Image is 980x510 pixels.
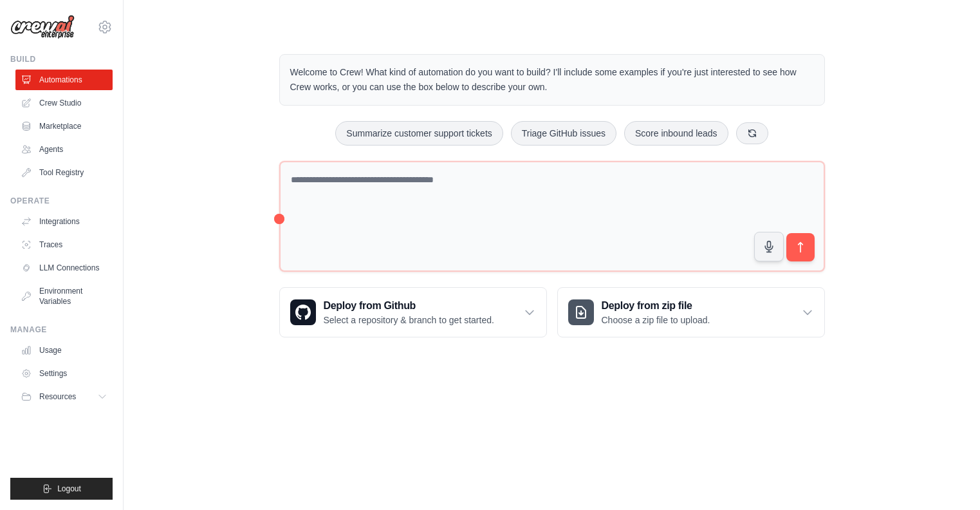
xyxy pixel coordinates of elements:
[624,121,728,146] button: Score inbound leads
[941,392,950,402] button: Close walkthrough
[15,258,113,278] a: LLM Connections
[10,196,113,206] div: Operate
[39,392,76,402] span: Resources
[57,484,81,494] span: Logout
[734,431,934,473] p: Describe the automation you want to build, select an example option, or use the microphone to spe...
[10,15,75,39] img: Logo
[15,386,113,407] button: Resources
[15,211,113,232] a: Integrations
[15,116,113,137] a: Marketplace
[15,93,113,113] a: Crew Studio
[15,139,113,160] a: Agents
[10,478,113,500] button: Logout
[15,363,113,384] a: Settings
[15,70,113,90] a: Automations
[602,314,710,326] p: Choose a zip file to upload.
[744,395,770,404] span: Step 1
[10,54,113,64] div: Build
[15,234,113,255] a: Traces
[602,298,710,314] h3: Deploy from zip file
[290,65,814,95] p: Welcome to Crew! What kind of automation do you want to build? I'll include some examples if you'...
[10,325,113,335] div: Manage
[335,121,503,146] button: Summarize customer support tickets
[15,162,113,183] a: Tool Registry
[324,314,494,326] p: Select a repository & branch to get started.
[734,409,934,426] h3: Create an automation
[511,121,616,146] button: Triage GitHub issues
[324,298,494,314] h3: Deploy from Github
[15,340,113,361] a: Usage
[15,281,113,312] a: Environment Variables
